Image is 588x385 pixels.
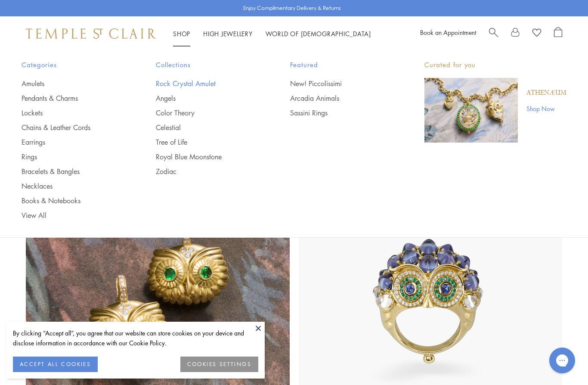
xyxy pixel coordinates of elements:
[22,152,121,161] a: Rings
[545,345,579,376] iframe: Gorgias live chat messenger
[22,181,121,191] a: Necklaces
[22,123,121,132] a: Chains & Leather Cords
[526,88,566,98] a: Athenæum
[203,29,253,38] a: High JewelleryHigh Jewellery
[22,211,121,220] a: View All
[420,28,476,37] a: Book an Appointment
[290,108,390,118] a: Sassini Rings
[156,152,256,161] a: Royal Blue Moonstone
[173,29,190,38] a: ShopShop
[156,59,256,70] span: Collections
[180,357,258,372] button: COOKIES SETTINGS
[532,27,541,40] a: View Wishlist
[22,108,121,118] a: Lockets
[22,137,121,147] a: Earrings
[156,123,256,132] a: Celestial
[290,59,390,70] span: Featured
[13,328,258,348] div: By clicking “Accept all”, you agree that our website can store cookies on your device and disclos...
[290,79,390,88] a: New! Piccolissimi
[156,167,256,176] a: Zodiac
[156,93,256,103] a: Angels
[266,29,371,38] a: World of [DEMOGRAPHIC_DATA]World of [DEMOGRAPHIC_DATA]
[13,357,98,372] button: ACCEPT ALL COOKIES
[424,59,566,70] p: Curated for you
[22,196,121,205] a: Books & Notebooks
[243,4,341,12] p: Enjoy Complimentary Delivery & Returns
[156,79,256,88] a: Rock Crystal Amulet
[22,59,121,70] span: Categories
[22,93,121,103] a: Pendants & Charms
[554,27,562,40] a: Open Shopping Bag
[489,27,498,40] a: Search
[290,93,390,103] a: Arcadia Animals
[173,28,371,39] nav: Main navigation
[26,28,156,39] img: Temple St. Clair
[22,79,121,88] a: Amulets
[156,137,256,147] a: Tree of Life
[156,108,256,118] a: Color Theory
[22,167,121,176] a: Bracelets & Bangles
[526,104,566,113] a: Shop Now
